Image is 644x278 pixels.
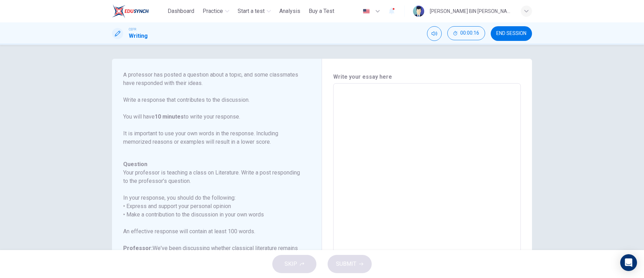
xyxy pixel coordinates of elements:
[200,5,232,17] button: Practice
[129,27,136,32] span: CEFR
[112,4,149,18] img: ELTC logo
[276,5,303,17] button: Analysis
[123,245,153,251] b: Professor:
[238,7,265,15] span: Start a test
[235,5,274,17] button: Start a test
[123,160,302,169] h6: Question
[460,30,479,36] span: 00:00:16
[491,26,532,41] button: END SESSION
[129,32,148,40] h1: Writing
[413,6,424,17] img: Profile picture
[447,26,485,41] div: Hide
[430,7,512,15] div: [PERSON_NAME] BIN [PERSON_NAME]
[123,45,302,155] h6: Directions
[333,73,521,81] h6: Write your essay here
[155,113,184,120] b: 10 minutes
[362,9,371,14] img: en
[447,26,485,40] button: 00:00:16
[123,194,302,219] h6: In your response, you should do the following: • Express and support your personal opinion • Make...
[123,54,302,146] p: For this task, you will read an online discussion. A professor has posted a question about a topi...
[620,254,637,271] div: Open Intercom Messenger
[123,244,302,269] h6: We've been discussing whether classical literature remains relevant [DATE] or whether contemporar...
[203,7,223,15] span: Practice
[309,7,334,15] span: Buy a Test
[123,169,302,185] h6: Your professor is teaching a class on Literature. Write a post responding to the professor’s ques...
[165,5,197,17] button: Dashboard
[427,26,442,41] div: Mute
[112,4,165,18] a: ELTC logo
[123,227,302,236] h6: An effective response will contain at least 100 words.
[496,31,526,36] span: END SESSION
[168,7,194,15] span: Dashboard
[306,5,337,17] button: Buy a Test
[279,7,300,15] span: Analysis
